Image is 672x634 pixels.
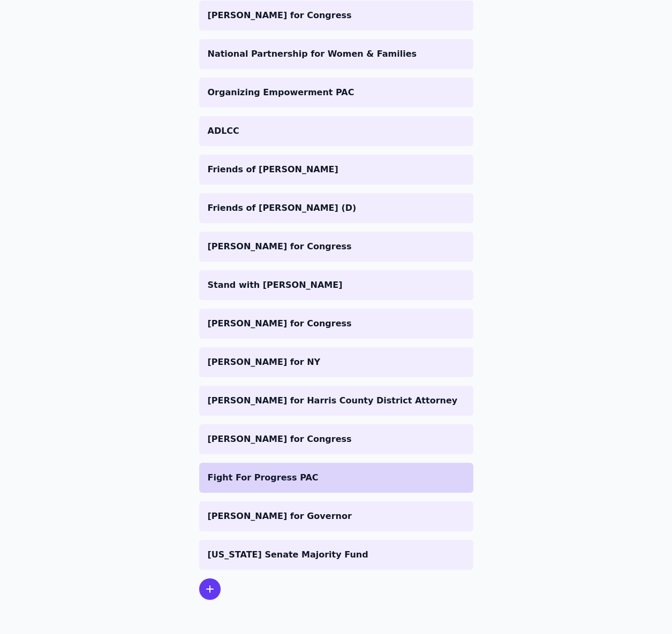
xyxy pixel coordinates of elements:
p: National Partnership for Women & Families [208,48,465,60]
p: [PERSON_NAME] for Harris County District Attorney [208,394,465,407]
p: Friends of [PERSON_NAME] (D) [208,202,465,215]
a: [PERSON_NAME] for Congress [199,1,473,30]
p: [PERSON_NAME] for Governor [208,510,465,523]
p: Organizing Empowerment PAC [208,86,465,99]
a: Stand with [PERSON_NAME] [199,270,473,300]
a: ADLCC [199,116,473,146]
a: Organizing Empowerment PAC [199,78,473,108]
p: [PERSON_NAME] for Congress [208,9,465,22]
p: [PERSON_NAME] for Congress [208,317,465,330]
p: [PERSON_NAME] for Congress [208,433,465,446]
p: [PERSON_NAME] for NY [208,356,465,369]
a: [PERSON_NAME] for Congress [199,309,473,339]
a: [US_STATE] Senate Majority Fund [199,540,473,570]
a: [PERSON_NAME] for Harris County District Attorney [199,386,473,416]
a: Friends of [PERSON_NAME] (D) [199,193,473,223]
p: Stand with [PERSON_NAME] [208,279,465,292]
a: [PERSON_NAME] for Governor [199,501,473,531]
p: ADLCC [208,125,465,138]
a: Fight For Progress PAC [199,463,473,493]
a: [PERSON_NAME] for Congress [199,424,473,454]
p: [PERSON_NAME] for Congress [208,240,465,253]
a: National Partnership for Women & Families [199,39,473,69]
p: Friends of [PERSON_NAME] [208,163,465,176]
a: [PERSON_NAME] for Congress [199,232,473,262]
a: Friends of [PERSON_NAME] [199,155,473,185]
a: [PERSON_NAME] for NY [199,347,473,377]
p: [US_STATE] Senate Majority Fund [208,548,465,561]
p: Fight For Progress PAC [208,471,465,484]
